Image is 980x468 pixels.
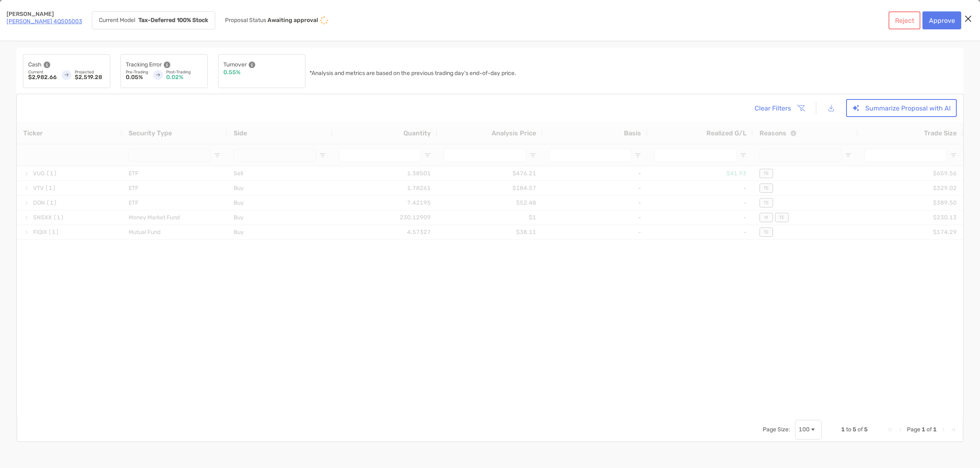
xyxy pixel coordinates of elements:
[889,11,920,29] button: Reject
[841,426,845,433] span: 1
[922,426,925,433] span: 1
[223,60,247,70] p: Turnover
[799,426,810,433] div: 100
[922,11,961,29] button: Approve
[795,420,822,439] div: Page Size
[99,18,135,23] p: Current Model
[75,75,105,80] p: $2,519.28
[126,75,148,80] p: 0.05%
[267,17,318,24] p: Awaiting approval
[166,70,203,75] p: Post-Trading
[940,426,947,433] div: Next Page
[846,426,851,433] span: to
[853,426,856,433] span: 5
[28,60,42,70] p: Cash
[748,99,810,117] button: Clear Filters
[7,18,82,25] a: [PERSON_NAME] 4QS05003
[310,71,516,76] p: *Analysis and metrics are based on the previous trading day's end-of-day price.
[166,75,203,80] p: 0.02%
[223,70,241,75] p: 0.55%
[75,70,105,75] p: Projected
[763,426,790,433] div: Page Size:
[887,426,894,433] div: First Page
[846,99,957,117] button: Summarize Proposal with AI
[126,70,148,75] p: Pre-Trading
[126,60,162,70] p: Tracking Error
[864,426,868,433] span: 5
[897,426,904,433] div: Previous Page
[857,426,863,433] span: of
[225,17,266,24] p: Proposal Status
[933,426,937,433] span: 1
[28,75,57,80] p: $2,982.66
[319,15,329,25] img: icon status
[907,426,920,433] span: Page
[927,426,932,433] span: of
[7,11,82,17] p: [PERSON_NAME]
[28,70,57,75] p: Current
[962,13,974,25] button: Close modal
[950,426,956,433] div: Last Page
[138,17,208,24] strong: Tax-Deferred 100% Stock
